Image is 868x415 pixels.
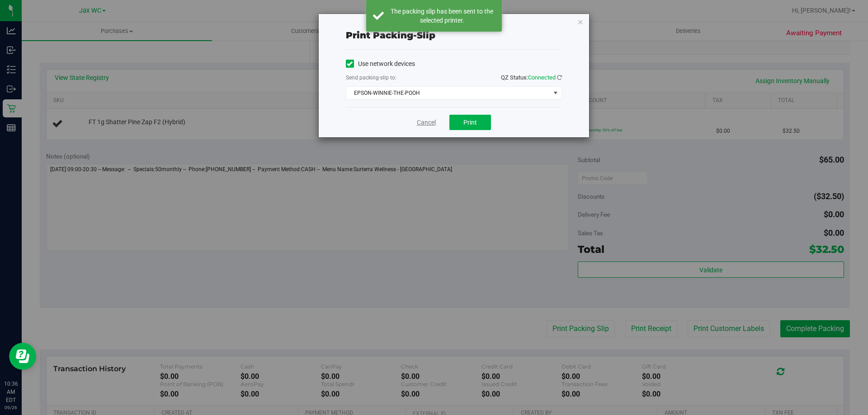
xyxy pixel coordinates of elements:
[346,74,396,82] label: Send packing-slip to:
[449,115,491,130] button: Print
[550,87,561,99] span: select
[463,119,477,126] span: Print
[389,7,495,25] div: The packing slip has been sent to the selected printer.
[346,87,550,99] span: EPSON-WINNIE-THE-POOH
[346,30,435,41] span: Print packing-slip
[528,74,556,81] span: Connected
[346,59,415,69] label: Use network devices
[501,74,562,81] span: QZ Status:
[9,343,36,370] iframe: Resource center
[417,118,436,127] a: Cancel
